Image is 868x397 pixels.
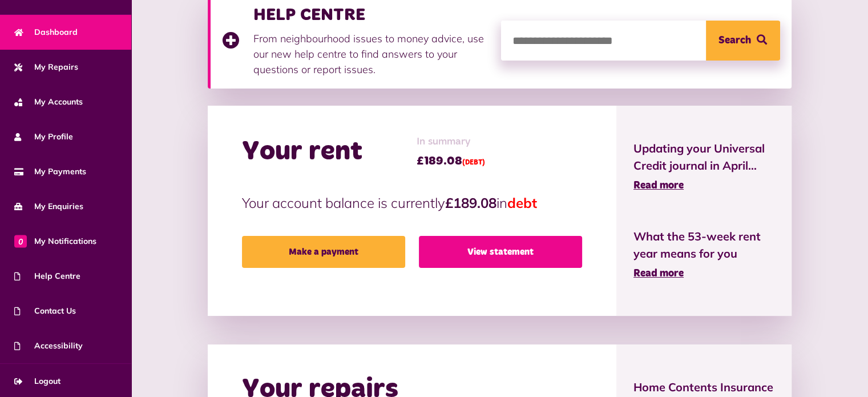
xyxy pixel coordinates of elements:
span: My Notifications [14,235,96,247]
a: View statement [419,236,582,268]
span: My Enquiries [14,200,83,212]
span: £189.08 [417,153,485,170]
h3: HELP CENTRE [253,5,490,25]
p: Your account balance is currently in [242,193,582,213]
span: Updating your Universal Credit journal in April... [633,140,774,174]
a: Updating your Universal Credit journal in April... Read more [633,140,774,194]
span: My Profile [14,131,73,143]
h2: Your rent [242,135,362,169]
span: (DEBT) [462,159,485,166]
p: From neighbourhood issues to money advice, use our new help centre to find answers to your questi... [253,31,490,77]
span: In summary [417,134,485,150]
span: Logout [14,375,60,387]
span: My Accounts [14,96,83,108]
span: Help Centre [14,270,80,282]
span: My Payments [14,166,86,178]
span: debt [507,194,537,211]
span: Accessibility [14,340,83,352]
a: What the 53-week rent year means for you Read more [633,228,774,282]
span: Read more [633,181,684,191]
span: Dashboard [14,26,78,38]
strong: £189.08 [445,194,496,211]
a: Make a payment [242,236,405,268]
span: 0 [14,235,27,247]
span: What the 53-week rent year means for you [633,228,774,262]
button: Search [706,21,780,61]
span: Read more [633,268,684,279]
span: Search [718,21,751,61]
span: Contact Us [14,305,76,317]
span: My Repairs [14,61,78,73]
